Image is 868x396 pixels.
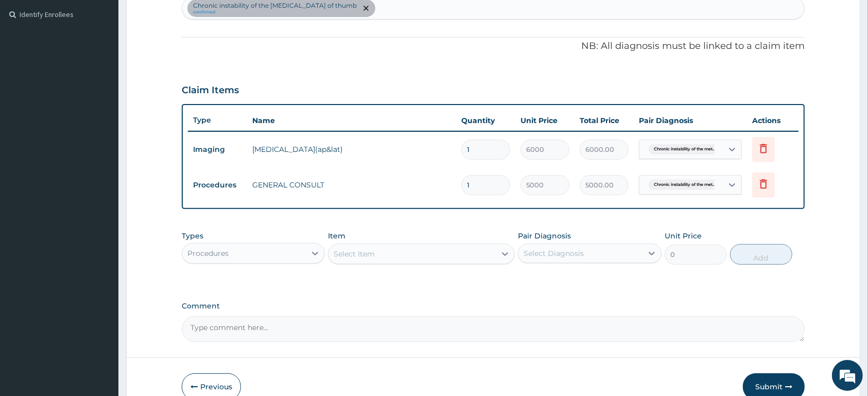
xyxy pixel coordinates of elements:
label: Pair Diagnosis [518,231,571,241]
label: Types [182,232,203,240]
td: Imaging [188,140,247,159]
span: Chronic instability of the met... [649,144,721,154]
img: d_794563401_company_1708531726252_794563401 [19,51,42,77]
label: Unit Price [665,231,702,241]
span: We're online! [60,130,142,234]
td: Procedures [188,176,247,195]
th: Quantity [456,110,515,131]
td: [MEDICAL_DATA](ap&lat) [247,139,456,160]
span: remove selection option [361,4,371,13]
textarea: Type your message and hit 'Enter' [5,281,196,317]
th: Actions [747,110,798,131]
small: confirmed [193,10,357,15]
th: Pair Diagnosis [634,110,747,131]
span: Chronic instability of the met... [649,180,721,190]
th: Unit Price [515,110,575,131]
button: Add [730,244,792,265]
div: Select Diagnosis [524,248,584,259]
label: Item [328,231,345,241]
div: Procedures [187,248,229,259]
th: Name [247,110,456,131]
th: Type [188,111,247,130]
th: Total Price [575,110,634,131]
td: GENERAL CONSULT [247,175,456,195]
p: Chronic instability of the [MEDICAL_DATA] of thumb [193,2,357,10]
h3: Claim Items [182,85,239,96]
p: NB: All diagnosis must be linked to a claim item [182,40,805,53]
div: Minimize live chat window [169,5,194,30]
div: Chat with us now [54,58,173,71]
label: Comment [182,302,805,311]
div: Select Item [334,249,375,259]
